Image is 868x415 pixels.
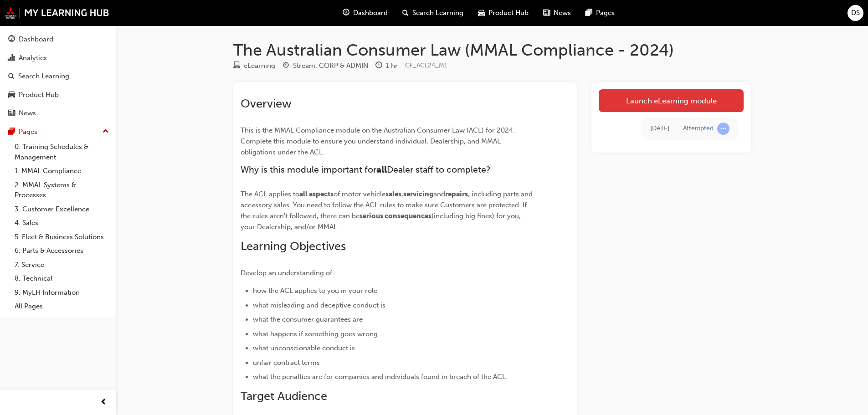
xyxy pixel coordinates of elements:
[353,8,388,18] span: Dashboard
[433,190,445,198] span: and
[241,164,376,175] span: Why is this module important for
[19,90,59,100] div: Product Hub
[4,31,113,48] a: Dashboard
[343,7,349,19] span: guage-icon
[8,128,15,136] span: pages-icon
[543,7,550,19] span: news-icon
[4,123,113,140] button: Pages
[18,71,69,82] div: Search Learning
[241,239,346,253] span: Learning Objectives
[253,301,385,309] span: what misleading and deceptive conduct is
[11,216,113,230] a: 4. Sales
[596,8,615,18] span: Pages
[11,258,113,272] a: 7. Service
[103,126,109,138] span: up-icon
[8,36,15,44] span: guage-icon
[5,7,109,19] img: mmal
[334,190,385,198] span: of motor vehicle
[11,244,113,258] a: 6. Parts & Accessories
[19,127,37,137] div: Pages
[11,272,113,286] a: 8. Technical
[578,4,622,22] a: pages-iconPages
[11,286,113,300] a: 9. MyLH Information
[233,62,240,70] span: learningResourceType_ELEARNING-icon
[405,61,447,69] span: Learning resource code
[100,397,107,408] span: prev-icon
[253,315,363,323] span: what the consumer guarantees are
[253,373,508,381] span: what the penalties are for companies and individuals found in breach of the ACL.
[471,4,536,22] a: car-iconProduct Hub
[401,190,403,198] span: ,
[395,4,471,22] a: search-iconSearch Learning
[385,190,401,198] span: sales
[4,105,113,122] a: News
[847,5,863,21] button: DS
[554,8,571,18] span: News
[299,190,334,198] span: all aspects
[11,178,113,202] a: 2. MMAL Systems & Processes
[488,8,529,18] span: Product Hub
[4,29,113,123] button: DashboardAnalyticsSearch LearningProduct HubNews
[241,190,299,198] span: The ACL applies to
[241,389,327,403] span: Target Audience
[253,359,320,367] span: unfair contract terms
[402,7,409,19] span: search-icon
[8,72,15,81] span: search-icon
[4,87,113,103] a: Product Hub
[11,230,113,244] a: 5. Fleet & Business Solutions
[253,330,378,338] span: what happens if something goes wrong
[717,123,729,135] span: learningRecordVerb_ATTEMPT-icon
[387,164,491,175] span: Dealer staff to complete?
[851,8,860,18] span: DS
[386,61,398,71] div: 1 hr
[282,62,289,70] span: target-icon
[11,299,113,313] a: All Pages
[650,123,669,134] div: Mon Sep 15 2025 12:40:42 GMT+1000 (Australian Eastern Standard Time)
[241,269,334,277] span: Develop an understanding of:
[4,50,113,67] a: Analytics
[360,212,431,220] span: serious consequences
[11,164,113,178] a: 1. MMAL Compliance
[244,61,275,71] div: eLearning
[233,60,275,72] div: Type
[253,344,355,352] span: what unconscionable conduct is
[445,190,468,198] span: repairs
[293,61,368,71] div: Stream: CORP & ADMIN
[19,34,53,45] div: Dashboard
[8,109,15,118] span: news-icon
[282,60,368,72] div: Stream
[19,108,36,118] div: News
[253,287,377,295] span: how the ACL applies to you in your role
[375,62,382,70] span: clock-icon
[19,53,47,63] div: Analytics
[241,126,517,156] span: This is the MMAL Compliance module on the Australian Consumer Law (ACL) for 2024. Complete this m...
[4,68,113,85] a: Search Learning
[376,164,387,175] span: all
[586,7,592,19] span: pages-icon
[412,8,463,18] span: Search Learning
[599,89,744,112] a: Launch eLearning module
[241,190,534,220] span: , including parts and accessory sales. You need to follow the ACL rules to make sure Customers ar...
[536,4,578,22] a: news-iconNews
[478,7,485,19] span: car-icon
[683,124,714,133] div: Attempted
[11,140,113,164] a: 0. Training Schedules & Management
[8,54,15,62] span: chart-icon
[241,97,292,111] span: Overview
[233,40,751,60] h1: The Australian Consumer Law (MMAL Compliance - 2024)
[403,190,433,198] span: servicing
[11,202,113,216] a: 3. Customer Excellence
[335,4,395,22] a: guage-iconDashboard
[8,91,15,99] span: car-icon
[375,60,398,72] div: Duration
